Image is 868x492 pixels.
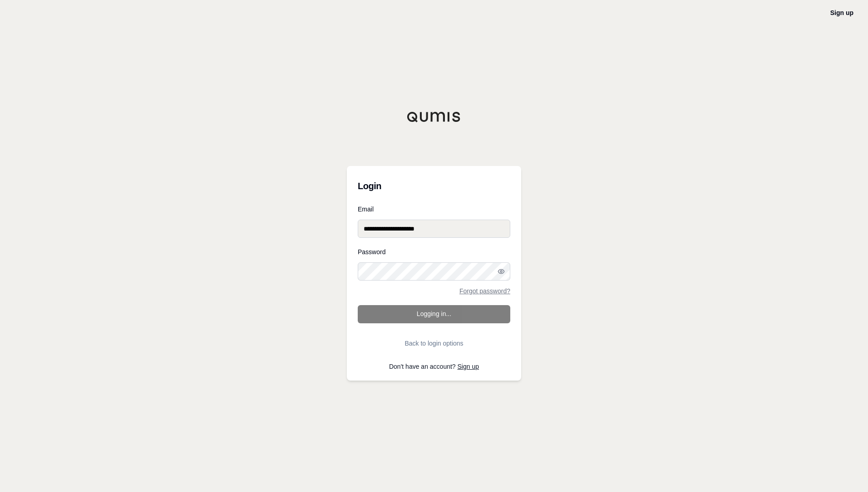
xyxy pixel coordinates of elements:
[458,363,479,370] a: Sign up
[358,334,510,352] button: Back to login options
[459,288,510,294] a: Forgot password?
[830,9,853,16] a: Sign up
[358,206,510,212] label: Email
[358,363,510,370] p: Don't have an account?
[407,111,461,122] img: Qumis
[358,249,510,255] label: Password
[358,177,510,195] h3: Login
